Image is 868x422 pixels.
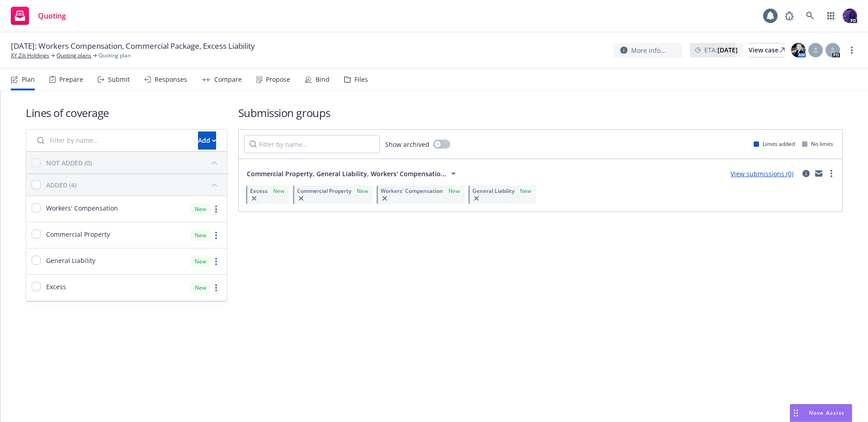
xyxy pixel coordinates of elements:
[46,158,92,168] div: NOT ADDED (0)
[266,76,290,83] div: Propose
[790,404,802,422] div: Drag to move
[822,7,840,25] a: Switch app
[46,230,110,239] span: Commercial Property
[754,140,795,148] div: Limits added
[843,9,857,23] img: photo
[46,155,222,170] button: NOT ADDED (0)
[250,187,268,195] span: Excess
[791,43,806,57] img: photo
[244,135,380,153] input: Filter by name...
[780,7,798,25] a: Report a Bug
[108,76,130,83] div: Submit
[613,43,683,58] button: More info...
[717,46,738,54] strong: [DATE]
[99,52,131,60] span: Quoting plan
[354,76,368,83] div: Files
[247,169,446,178] span: Commercial Property, General Liability, Workers' Compensatio...
[190,203,211,215] div: New
[190,282,211,293] div: New
[846,45,857,56] a: more
[355,187,370,195] div: New
[46,256,95,265] span: General Liability
[57,52,91,60] a: Quoting plans
[472,187,514,195] span: General Liability
[198,131,216,150] button: Add
[518,187,533,195] div: New
[802,140,833,148] div: No limits
[826,168,837,179] a: more
[238,105,843,120] h1: Submission groups
[749,43,785,57] a: View case
[211,230,222,241] a: more
[11,41,255,52] span: [DATE]: Workers Compensation, Commercial Package, Excess Liability
[211,204,222,215] a: more
[731,169,793,178] a: View submissions (0)
[813,168,824,179] a: mail
[801,168,811,179] a: circleInformation
[271,187,286,195] div: New
[46,180,76,190] div: ADDED (4)
[381,187,443,195] span: Workers' Compensation
[46,178,222,192] button: ADDED (4)
[59,76,83,83] div: Prepare
[32,131,193,150] input: Filter by name...
[46,282,66,291] span: Excess
[38,12,66,19] span: Quoting
[7,3,70,28] a: Quoting
[385,140,429,149] span: Show archived
[26,105,227,120] h1: Lines of coverage
[155,76,187,83] div: Responses
[801,7,819,25] a: Search
[211,256,222,267] a: more
[809,409,844,417] span: Nova Assist
[790,404,852,422] button: Nova Assist
[704,45,738,55] span: ETA :
[447,187,462,195] div: New
[297,187,351,195] span: Commercial Property
[46,203,118,213] span: Workers' Compensation
[190,256,211,267] div: New
[749,43,785,57] div: View case
[316,76,330,83] div: Bind
[214,76,242,83] div: Compare
[190,230,211,241] div: New
[631,46,666,55] span: More info...
[211,282,222,293] a: more
[244,164,462,183] button: Commercial Property, General Liability, Workers' Compensatio...
[11,52,49,60] a: XY Zili Holdings
[22,76,35,83] div: Plan
[198,132,216,149] div: Add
